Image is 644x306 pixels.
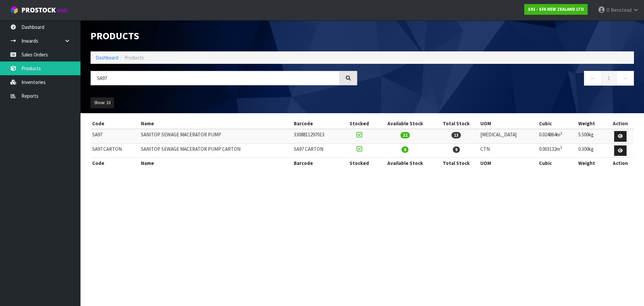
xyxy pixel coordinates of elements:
th: UOM [479,158,537,169]
a: ← [584,71,602,85]
th: Name [139,158,292,169]
th: Barcode [292,158,342,169]
th: Action [606,158,634,169]
td: 0.300kg [577,143,606,158]
th: Cubic [537,118,577,129]
input: Search products [91,71,340,85]
span: 13 [451,132,461,138]
a: Dashboard [96,54,118,61]
th: Available Stock [376,158,434,169]
th: Weight [577,118,606,129]
td: SA97 CARTON [292,143,342,158]
th: Stocked [342,118,376,129]
span: ProStock [21,6,56,14]
th: Code [91,158,139,169]
sup: 3 [560,131,562,136]
th: Action [606,118,634,129]
th: Barcode [292,118,342,129]
td: 3308811297013 [292,129,342,143]
th: Stocked [342,158,376,169]
span: Benstead [611,7,632,13]
span: Products [124,54,144,61]
a: → [616,71,634,85]
a: 1 [601,71,616,85]
small: WMS [57,7,67,14]
th: Name [139,118,292,129]
th: Total Stock [434,118,479,129]
th: UOM [479,118,537,129]
span: 9 [453,146,460,153]
td: SA97 CARTON [91,143,139,158]
img: cube-alt.png [10,6,18,14]
td: 0.024864m [537,129,577,143]
td: SA97 [91,129,139,143]
th: Cubic [537,158,577,169]
td: CTN [479,143,537,158]
span: 9 [401,146,409,153]
td: SANITOP SEWAGE MACERATOR PUMP CARTON [139,143,292,158]
th: Total Stock [434,158,479,169]
span: 12 [400,132,410,138]
th: Available Stock [376,118,434,129]
button: Show: 10 [91,97,114,108]
strong: S01 - SFA NEW ZEALAND LTD [528,6,584,12]
td: [MEDICAL_DATA] [479,129,537,143]
h1: Products [91,30,357,41]
td: 0.003132m [537,143,577,158]
sup: 3 [560,145,562,150]
nav: Page navigation [367,71,634,87]
td: SANITOP SEWAGE MACERATOR PUMP [139,129,292,143]
th: Weight [577,158,606,169]
th: Code [91,118,139,129]
span: O [606,7,610,13]
td: 5.500kg [577,129,606,143]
